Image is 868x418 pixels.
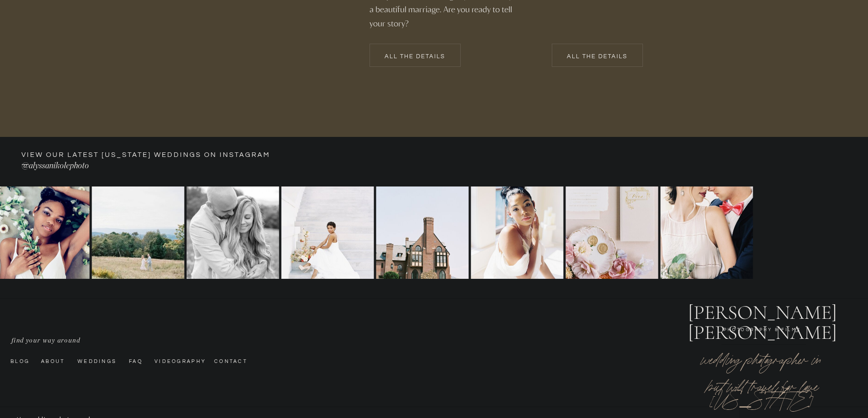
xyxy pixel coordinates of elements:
[281,186,374,279] img: richmond-capitol-bridal-session-Night-black-and-white-Natalie-Jayne-photographer-Photography-wedd...
[370,54,461,60] a: All the details
[11,335,105,342] p: find your way around
[77,357,120,364] a: Weddings
[186,186,279,279] img: Skyline-Drive-Anniversary-photos-in-the-mountains-by-Virginia-Wedding-Photographer-Natalie-Jayne-...
[565,186,658,279] img: Dover-Hall-Richmond-Virginia-Wedding-Venue-colorful-summer-by-photographer-natalie-Jayne-photogra...
[129,357,144,364] a: faq
[376,186,468,279] img: Dover-Hall-Richmond-Virginia-Wedding-Venue-colorful-summer-by-photographer-natalie-Jayne-photogra...
[10,357,39,364] a: Blog
[682,302,842,327] a: [PERSON_NAME] [PERSON_NAME]
[214,357,260,364] a: Contact
[154,357,205,364] a: videography
[660,186,753,279] img: hern-Tropical-wedding-inspiration-fredericksburg-vintage-charleston-georgia-Tropical-wedding-insp...
[21,150,273,161] a: VIEW OUR LATEST [US_STATE] WEDDINGS ON instagram —
[471,186,563,279] img: Dover-Hall-Richmond-Virginia-Wedding-Venue-colorful-summer-by-photographer-natalie-Jayne-photogra...
[702,367,823,406] p: but will travel for love
[21,160,227,174] a: @alyssanikolephoto
[660,340,863,398] h2: wedding photographer in [US_STATE]
[92,186,184,279] img: Skyline-Drive-Anniversary-photos-in-the-mountains-by-Virginia-Wedding-Photographer-Natalie-Jayne-...
[552,54,643,60] a: All the details
[41,357,72,364] a: About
